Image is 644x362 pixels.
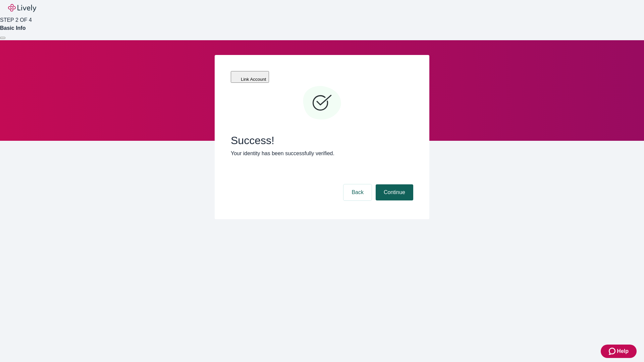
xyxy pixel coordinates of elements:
p: Your identity has been successfully verified. [231,149,413,158]
img: Lively [8,4,36,12]
button: Back [343,184,372,200]
button: Link Account [231,71,269,83]
button: Zendesk support iconHelp [601,345,637,358]
svg: Zendesk support icon [609,347,617,355]
button: Continue [376,184,413,200]
svg: Checkmark icon [302,83,342,123]
span: Help [617,347,629,355]
span: Success! [231,134,413,147]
